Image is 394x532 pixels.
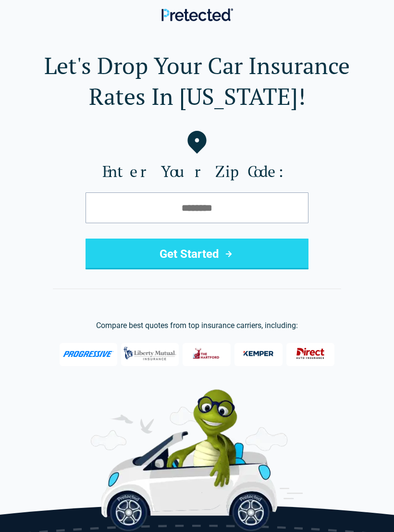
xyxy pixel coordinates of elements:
[291,343,330,364] img: Direct General
[86,239,308,269] button: Get Started
[239,343,278,364] img: Kemper
[15,162,379,181] label: Enter Your Zip Code:
[15,320,379,331] p: Compare best quotes from top insurance carriers, including:
[187,343,226,364] img: The Hartford
[15,50,379,112] h1: Let's Drop Your Car Insurance Rates In [US_STATE]!
[121,342,179,365] img: Liberty Mutual
[63,351,114,357] img: Progressive
[161,8,233,21] img: Pretected
[91,389,303,531] img: Perry the Turtle with car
